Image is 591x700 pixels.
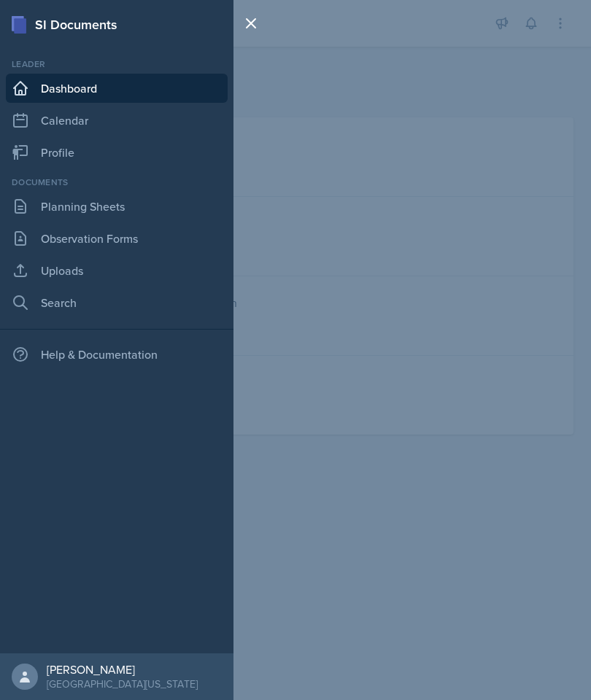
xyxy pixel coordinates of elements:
a: Uploads [6,256,228,285]
a: Search [6,288,228,317]
a: Calendar [6,106,228,135]
div: [PERSON_NAME] [47,662,198,677]
a: Planning Sheets [6,192,228,221]
div: Leader [6,58,228,71]
a: Profile [6,138,228,167]
div: Help & Documentation [6,340,228,369]
div: Documents [6,176,228,189]
div: [GEOGRAPHIC_DATA][US_STATE] [47,677,198,691]
a: Observation Forms [6,224,228,253]
a: Dashboard [6,74,228,103]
